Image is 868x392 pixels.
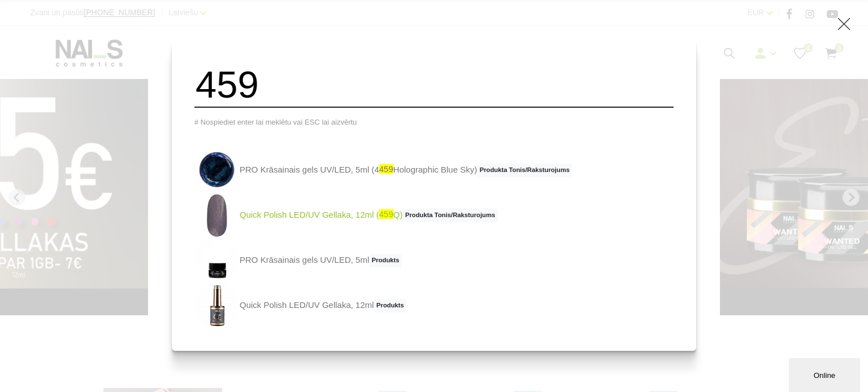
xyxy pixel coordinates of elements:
[194,283,406,328] a: Quick Polish LED/UV Gellaka, 12mlProdukts
[194,62,674,108] input: Meklēt produktus ...
[789,356,862,392] iframe: chat widget
[402,209,497,222] span: Produkta Tonis/Raksturojums
[194,193,240,238] img: Ātri, ērti un vienkārši! Intensīvi pigmentēta gellaka, kas perfekti klājas arī vienā slānī, tādā ...
[194,238,402,283] a: PRO Krāsainais gels UV/LED, 5mlProdukts
[374,299,407,312] span: Produkts
[194,118,357,126] span: # Nospiediet enter lai meklētu vai ESC lai aizvērtu
[379,209,393,219] span: 459
[194,193,498,238] a: Quick Polish LED/UV Gellaka, 12ml (459Q)Produkta Tonis/Raksturojums
[369,254,402,267] span: Produkts
[477,164,572,177] span: Produkta Tonis/Raksturojums
[379,164,393,174] span: 459
[194,148,572,193] a: PRO Krāsainais gels UV/LED, 5ml (4459Holographic Blue Sky)Produkta Tonis/Raksturojums
[194,148,240,193] img: Augstas kvalitātes krāsainie geli ar 4D pigmentu un piesātinātu toni. Dod iespēju zīmēt smalkas l...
